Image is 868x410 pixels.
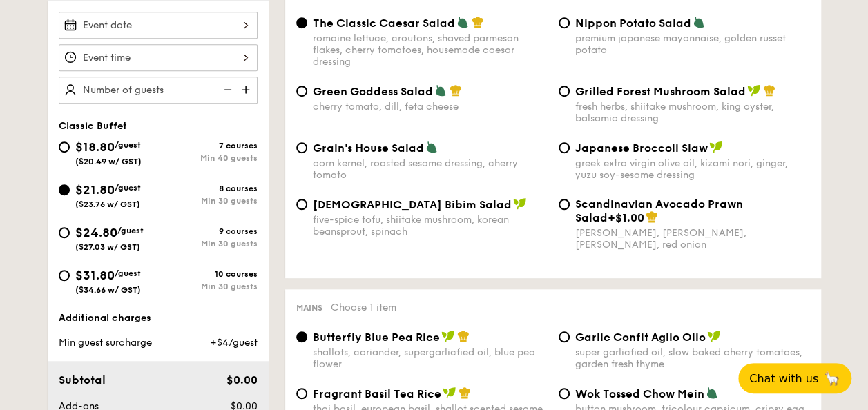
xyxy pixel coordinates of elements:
[296,142,307,153] input: Grain's House Saladcorn kernel, roasted sesame dressing, cherry tomato
[706,387,718,399] img: icon-vegetarian.fe4039eb.svg
[313,141,424,155] span: Grain's House Salad
[450,84,462,97] img: icon-chef-hat.a58ddaea.svg
[313,85,433,98] span: Green Goddess Salad
[575,101,810,124] div: fresh herbs, shiitake mushroom, king oyster, balsamic dressing
[749,372,818,385] span: Chat with us
[608,211,644,224] span: +$1.00
[443,387,456,399] img: icon-vegan.f8ff3823.svg
[296,86,307,97] input: Green Goddess Saladcherry tomato, dill, feta cheese
[313,331,440,344] span: Butterfly Blue Pea Rice
[313,214,548,237] div: five-spice tofu, shiitake mushroom, korean beansprout, spinach
[575,331,706,344] span: Garlic Confit Aglio Olio
[313,157,548,181] div: corn kernel, roasted sesame dressing, cherry tomato
[513,197,527,210] img: icon-vegan.f8ff3823.svg
[75,139,115,155] span: $18.80
[75,157,142,166] span: ($20.49 w/ GST)
[824,371,840,387] span: 🦙
[158,141,258,150] div: 7 courses
[158,282,258,291] div: Min 30 guests
[59,77,258,104] input: Number of guests
[75,225,117,240] span: $24.80
[559,86,570,97] input: Grilled Forest Mushroom Saladfresh herbs, shiitake mushroom, king oyster, balsamic dressing
[115,140,141,150] span: /guest
[313,387,441,400] span: Fragrant Basil Tea Rice
[117,226,144,235] span: /guest
[115,269,141,278] span: /guest
[425,141,438,153] img: icon-vegetarian.fe4039eb.svg
[59,337,152,349] span: Min guest surcharge
[313,17,455,30] span: The Classic Caesar Salad
[559,142,570,153] input: Japanese Broccoli Slawgreek extra virgin olive oil, kizami nori, ginger, yuzu soy-sesame dressing
[158,184,258,193] div: 8 courses
[456,16,469,28] img: icon-vegetarian.fe4039eb.svg
[331,302,396,313] span: Choose 1 item
[75,199,140,209] span: ($23.76 w/ GST)
[115,183,141,193] span: /guest
[707,330,721,342] img: icon-vegan.f8ff3823.svg
[575,17,691,30] span: Nippon Potato Salad
[158,196,258,206] div: Min 30 guests
[313,101,548,113] div: cherry tomato, dill, feta cheese
[434,84,447,97] img: icon-vegetarian.fe4039eb.svg
[296,303,322,313] span: Mains
[296,17,307,28] input: The Classic Caesar Saladromaine lettuce, croutons, shaved parmesan flakes, cherry tomatoes, house...
[75,182,115,197] span: $21.80
[738,363,851,393] button: Chat with us🦙
[59,44,258,71] input: Event time
[575,387,704,400] span: Wok Tossed Chow Mein
[575,141,708,155] span: Japanese Broccoli Slaw
[296,331,307,342] input: Butterfly Blue Pea Riceshallots, coriander, supergarlicfied oil, blue pea flower
[747,84,761,97] img: icon-vegan.f8ff3823.svg
[559,331,570,342] input: Garlic Confit Aglio Oliosuper garlicfied oil, slow baked cherry tomatoes, garden fresh thyme
[313,346,548,370] div: shallots, coriander, supergarlicfied oil, blue pea flower
[575,346,810,370] div: super garlicfied oil, slow baked cherry tomatoes, garden fresh thyme
[575,32,810,56] div: premium japanese mayonnaise, golden russet potato
[575,197,743,224] span: Scandinavian Avocado Prawn Salad
[693,16,705,28] img: icon-vegetarian.fe4039eb.svg
[75,268,115,283] span: $31.80
[459,387,471,399] img: icon-chef-hat.a58ddaea.svg
[59,120,127,132] span: Classic Buffet
[237,77,258,103] img: icon-add.58712e84.svg
[646,211,658,223] img: icon-chef-hat.a58ddaea.svg
[559,199,570,210] input: Scandinavian Avocado Prawn Salad+$1.00[PERSON_NAME], [PERSON_NAME], [PERSON_NAME], red onion
[313,198,512,211] span: [DEMOGRAPHIC_DATA] Bibim Salad
[59,311,258,325] div: Additional charges
[457,330,470,342] img: icon-chef-hat.a58ddaea.svg
[59,373,106,387] span: Subtotal
[158,239,258,248] div: Min 30 guests
[472,16,484,28] img: icon-chef-hat.a58ddaea.svg
[216,77,237,103] img: icon-reduce.1d2dbef1.svg
[158,153,258,163] div: Min 40 guests
[559,17,570,28] input: Nippon Potato Saladpremium japanese mayonnaise, golden russet potato
[59,227,70,238] input: $24.80/guest($27.03 w/ GST)9 coursesMin 30 guests
[59,12,258,39] input: Event date
[158,269,258,279] div: 10 courses
[226,373,257,387] span: $0.00
[209,337,257,349] span: +$4/guest
[709,141,723,153] img: icon-vegan.f8ff3823.svg
[75,285,141,295] span: ($34.66 w/ GST)
[559,388,570,399] input: Wok Tossed Chow Meinbutton mushroom, tricolour capsicum, cripsy egg noodle, kikkoman, super garli...
[575,157,810,181] div: greek extra virgin olive oil, kizami nori, ginger, yuzu soy-sesame dressing
[158,226,258,236] div: 9 courses
[59,270,70,281] input: $31.80/guest($34.66 w/ GST)10 coursesMin 30 guests
[59,141,70,153] input: $18.80/guest($20.49 w/ GST)7 coursesMin 40 guests
[313,32,548,68] div: romaine lettuce, croutons, shaved parmesan flakes, cherry tomatoes, housemade caesar dressing
[296,388,307,399] input: Fragrant Basil Tea Ricethai basil, european basil, shallot scented sesame oil, barley multigrain ...
[59,184,70,195] input: $21.80/guest($23.76 w/ GST)8 coursesMin 30 guests
[763,84,775,97] img: icon-chef-hat.a58ddaea.svg
[75,242,140,252] span: ($27.03 w/ GST)
[575,227,810,251] div: [PERSON_NAME], [PERSON_NAME], [PERSON_NAME], red onion
[296,199,307,210] input: [DEMOGRAPHIC_DATA] Bibim Saladfive-spice tofu, shiitake mushroom, korean beansprout, spinach
[575,85,746,98] span: Grilled Forest Mushroom Salad
[441,330,455,342] img: icon-vegan.f8ff3823.svg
